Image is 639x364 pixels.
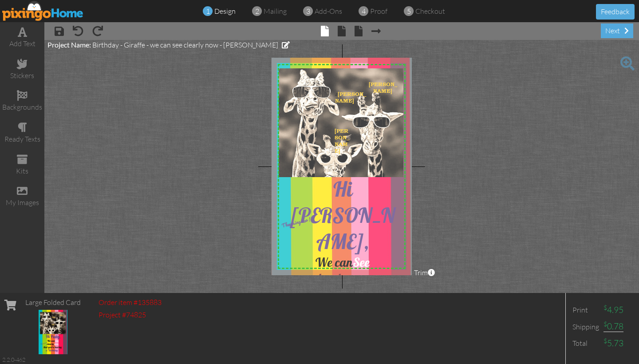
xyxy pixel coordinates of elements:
span: design [214,7,236,16]
span: 4.95 [603,305,623,315]
td: Total [570,335,601,352]
sup: $ [603,337,607,344]
span: mailing [264,7,287,16]
span: 0.78 [603,321,623,332]
sup: $ [603,320,607,328]
button: Feedback [596,4,635,20]
span: 3 [306,6,310,16]
div: next [601,24,633,38]
span: 2 [255,6,259,16]
span: 1 [206,6,210,16]
span: add-ons [315,7,342,16]
td: Print [570,302,601,318]
span: 4 [362,6,366,16]
div: Large Folded Card [25,297,81,308]
span: 5.73 [603,338,623,348]
span: proof [370,7,387,16]
span: checkout [415,7,445,16]
sup: $ [603,304,607,311]
div: Project #74825 [99,310,162,320]
div: 2.2.0-462 [2,356,25,364]
div: Order item #135883 [99,297,162,308]
img: 135350-1-1756946749021-8f6ea500a9ee4363-qa.jpg [39,310,67,354]
span: Trim [414,268,435,278]
span: Project Name: [47,40,91,49]
span: 5 [407,6,411,16]
img: pixingo logo [2,1,84,21]
td: Shipping [570,318,601,335]
span: Birthday - Giraffe - we can see clearly now - [PERSON_NAME] [92,40,278,49]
